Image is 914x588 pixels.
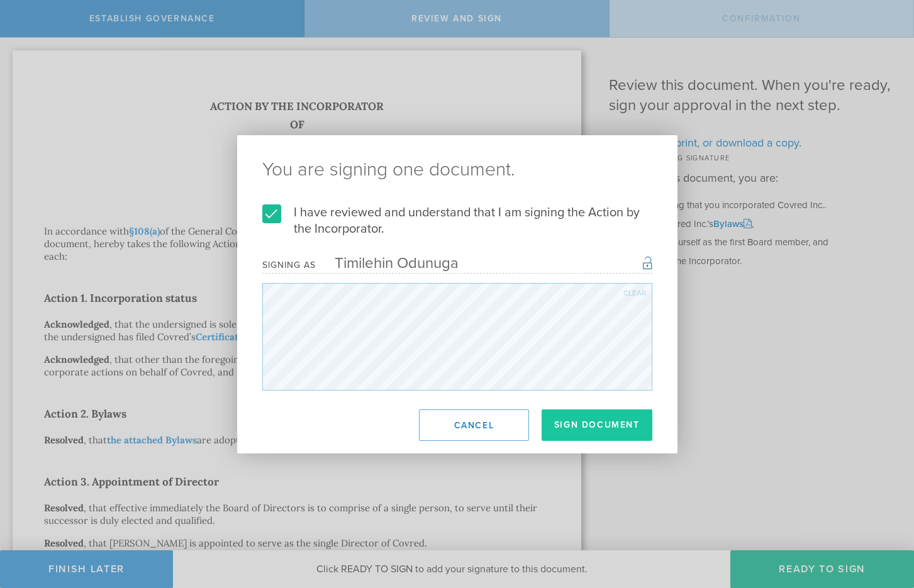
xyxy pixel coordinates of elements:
[262,204,652,237] label: I have reviewed and understand that I am signing the Action by the Incorporator.
[262,260,316,270] div: Signing as
[542,409,652,441] button: Sign Document
[851,490,914,550] iframe: Chat Widget
[316,254,459,272] div: Timilehin Odunuga
[419,409,529,441] button: Cancel
[262,160,652,179] ng-pluralize: You are signing one document.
